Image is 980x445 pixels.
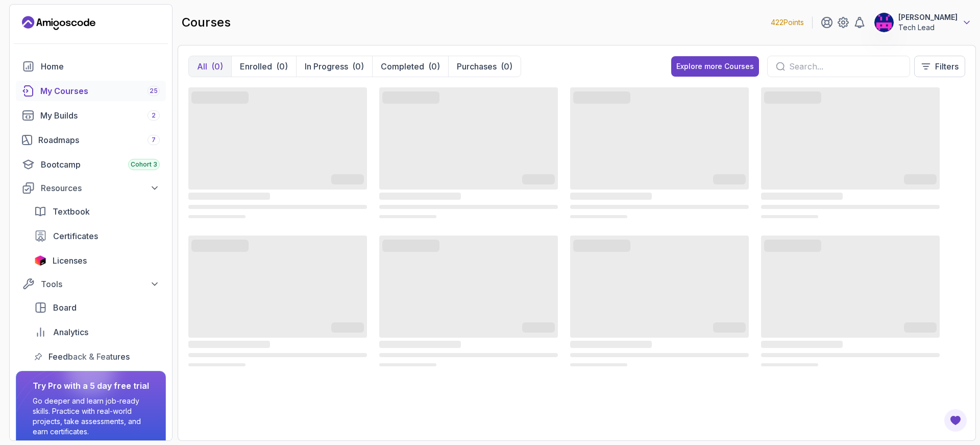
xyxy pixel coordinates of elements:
span: ‌ [761,87,940,190]
button: All(0) [189,56,231,77]
p: 422 Points [771,17,804,28]
div: card loading ui [188,233,367,369]
span: ‌ [188,205,367,209]
p: All [197,60,207,73]
span: ‌ [379,205,558,209]
a: licenses [28,250,166,271]
div: card loading ui [761,85,940,221]
button: Filters [914,56,965,77]
div: (0) [211,60,223,73]
span: ‌ [570,205,749,209]
p: Filters [935,60,959,73]
a: textbook [28,201,166,222]
span: ‌ [522,176,555,184]
span: ‌ [570,87,749,190]
button: Purchases(0) [448,56,521,77]
span: ‌ [191,93,249,102]
span: ‌ [379,87,558,190]
div: (0) [428,60,440,73]
span: ‌ [331,324,364,333]
p: Completed [381,60,424,73]
span: ‌ [761,193,843,200]
span: ‌ [379,341,461,348]
a: Landing page [22,15,95,31]
span: Certificates [53,230,98,242]
a: feedback [28,346,166,367]
span: ‌ [522,324,555,333]
a: analytics [28,322,166,342]
a: courses [16,81,166,101]
div: card loading ui [188,85,367,221]
span: 2 [152,111,156,120]
span: ‌ [379,236,558,338]
div: Resources [41,182,160,194]
button: Explore more Courses [671,56,759,77]
span: ‌ [713,324,746,333]
span: ‌ [382,93,439,102]
div: Bootcamp [41,158,160,171]
div: (0) [501,60,512,73]
button: In Progress(0) [296,56,372,77]
span: ‌ [379,193,461,200]
button: Resources [16,179,166,197]
span: ‌ [570,236,749,338]
button: Tools [16,275,166,293]
div: (0) [352,60,364,73]
span: ‌ [382,242,439,250]
span: ‌ [570,215,627,218]
span: ‌ [904,324,937,333]
span: Feedback & Features [48,350,130,363]
span: ‌ [188,341,270,348]
span: ‌ [904,176,937,184]
a: certificates [28,226,166,246]
p: In Progress [305,60,348,73]
p: [PERSON_NAME] [898,12,958,22]
span: Licenses [53,254,87,267]
span: ‌ [570,363,627,366]
div: card loading ui [761,233,940,369]
span: Analytics [53,326,88,338]
div: My Builds [40,109,160,122]
span: ‌ [191,242,249,250]
span: ‌ [761,205,940,209]
span: ‌ [764,242,821,250]
span: ‌ [188,215,246,218]
img: user profile image [874,13,894,32]
span: Board [53,301,77,314]
span: ‌ [570,341,652,348]
span: Cohort 3 [131,160,157,169]
div: card loading ui [570,85,749,221]
div: card loading ui [379,233,558,369]
span: ‌ [761,215,818,218]
div: Roadmaps [38,134,160,146]
a: roadmaps [16,130,166,150]
div: Explore more Courses [676,61,754,72]
button: user profile image[PERSON_NAME]Tech Lead [874,12,972,33]
span: ‌ [764,93,821,102]
span: ‌ [570,193,652,200]
div: card loading ui [570,233,749,369]
span: ‌ [188,236,367,338]
a: builds [16,105,166,126]
span: ‌ [188,353,367,357]
span: ‌ [573,93,630,102]
span: ‌ [188,363,246,366]
div: My Courses [40,85,160,97]
span: ‌ [570,353,749,357]
p: Go deeper and learn job-ready skills. Practice with real-world projects, take assessments, and ea... [33,396,149,437]
input: Search... [789,60,901,73]
span: ‌ [331,176,364,184]
a: board [28,297,166,318]
p: Tech Lead [898,22,958,33]
span: ‌ [761,353,940,357]
span: 7 [152,136,156,144]
span: ‌ [761,236,940,338]
span: ‌ [379,353,558,357]
p: Purchases [457,60,497,73]
div: Home [41,60,160,73]
span: ‌ [188,87,367,190]
h2: courses [182,14,231,31]
span: ‌ [713,176,746,184]
span: Textbook [53,205,90,218]
div: (0) [276,60,288,73]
